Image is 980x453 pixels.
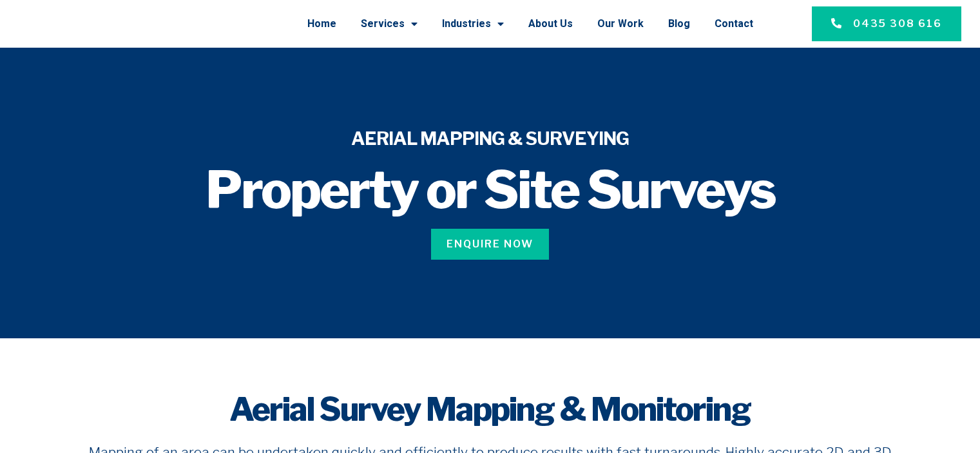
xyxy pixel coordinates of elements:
[169,7,753,41] nav: Menu
[812,6,961,41] a: 0435 308 616
[105,126,876,151] h4: AERIAL MAPPING & SURVEYING
[19,10,153,39] img: Final-Logo copy
[361,7,418,41] a: Services
[431,229,549,260] a: Enquire Now
[597,7,644,41] a: Our Work
[307,7,336,41] a: Home
[447,236,533,252] span: Enquire Now
[105,164,876,216] h1: Property or Site Surveys
[715,7,753,41] a: Contact
[528,7,573,41] a: About Us
[668,7,690,41] a: Blog
[853,16,942,32] span: 0435 308 616
[84,390,896,429] h2: Aerial Survey Mapping & Monitoring
[442,7,504,41] a: Industries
